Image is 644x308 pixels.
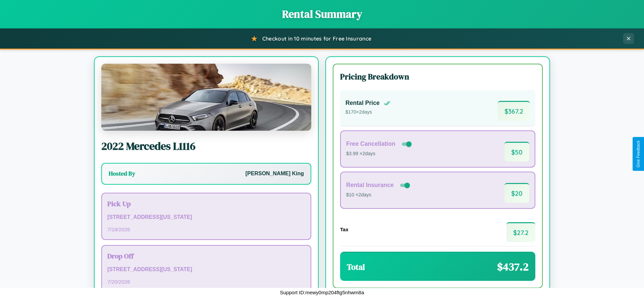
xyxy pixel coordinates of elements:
span: Checkout in 10 minutes for Free Insurance [262,35,371,42]
span: $ 20 [504,183,529,203]
h1: Rental Summary [7,7,637,21]
h4: Tax [340,227,348,232]
span: $ 50 [504,142,529,162]
p: $ 170 × 2 days [345,108,390,117]
p: [STREET_ADDRESS][US_STATE] [107,212,305,222]
span: $ 27.2 [506,222,535,242]
p: Support ID: mewy0mp204ftg5nhwm8a [280,288,364,297]
p: [PERSON_NAME] King [246,169,304,179]
span: $ 367.2 [498,101,530,121]
h4: Rental Price [345,100,380,107]
h3: Pricing Breakdown [340,71,535,82]
h3: Total [347,261,365,272]
p: 7 / 20 / 2026 [107,277,305,286]
div: Give Feedback [636,140,641,168]
img: Mercedes L1116 [101,64,311,131]
p: 7 / 18 / 2026 [107,225,305,234]
span: $ 437.2 [497,259,529,274]
h4: Rental Insurance [346,182,394,189]
h3: Pick Up [107,199,305,208]
p: [STREET_ADDRESS][US_STATE] [107,265,305,274]
p: $10 × 2 days [346,191,411,199]
h4: Free Cancellation [346,140,395,147]
p: $3.99 × 2 days [346,149,413,158]
h3: Drop Off [107,251,305,261]
h3: Hosted By [109,170,135,178]
h2: 2022 Mercedes L1116 [101,139,311,153]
